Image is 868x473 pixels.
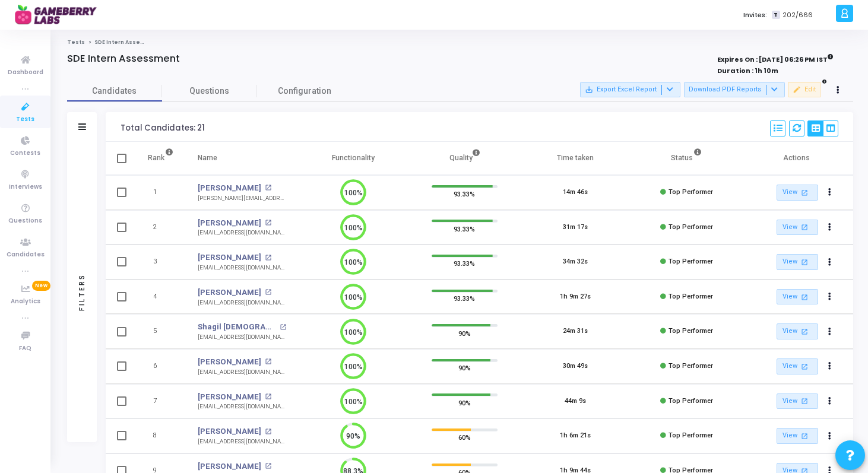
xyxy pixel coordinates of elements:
[669,327,713,335] span: Top Performer
[198,426,261,437] a: [PERSON_NAME]
[743,10,767,20] label: Invites:
[822,219,838,236] button: Actions
[458,396,471,408] span: 90%
[409,142,520,175] th: Quality
[458,327,471,339] span: 90%
[265,428,271,435] mat-icon: open_in_new
[67,39,853,46] nav: breadcrumb
[684,82,785,97] button: Download PDF Reports
[777,323,818,339] a: View
[788,82,821,97] button: Edit
[822,358,838,375] button: Actions
[19,344,31,354] span: FAQ
[717,66,778,75] strong: Duration : 1h 10m
[198,252,261,264] a: [PERSON_NAME]
[799,361,809,372] mat-icon: open_in_new
[198,391,261,403] a: [PERSON_NAME]
[777,358,818,374] a: View
[8,216,42,226] span: Questions
[669,258,713,265] span: Top Performer
[669,431,713,439] span: Top Performer
[198,287,261,299] a: [PERSON_NAME]
[265,358,271,365] mat-icon: open_in_new
[265,289,271,296] mat-icon: open_in_new
[8,68,43,78] span: Dashboard
[198,299,286,307] div: [EMAIL_ADDRESS][DOMAIN_NAME]
[822,393,838,409] button: Actions
[585,85,593,94] mat-icon: save_alt
[198,461,261,472] a: [PERSON_NAME]
[777,289,818,305] a: View
[265,220,271,226] mat-icon: open_in_new
[777,393,818,409] a: View
[15,3,104,27] img: logo
[822,428,838,445] button: Actions
[454,293,475,304] span: 93.33%
[669,293,713,300] span: Top Performer
[799,188,809,198] mat-icon: open_in_new
[198,368,286,377] div: [EMAIL_ADDRESS][DOMAIN_NAME]
[563,361,588,372] div: 30m 49s
[669,362,713,370] span: Top Performer
[77,227,87,357] div: Filters
[198,194,286,203] div: [PERSON_NAME][EMAIL_ADDRESS][DOMAIN_NAME]
[9,182,42,192] span: Interviews
[11,297,40,307] span: Analytics
[162,85,257,97] span: Questions
[67,53,180,65] h4: SDE Intern Assessment
[198,151,217,164] div: Name
[67,39,85,46] a: Tests
[563,223,588,233] div: 31m 17s
[135,384,186,419] td: 7
[198,321,276,333] a: Shagil [DEMOGRAPHIC_DATA]
[772,11,780,20] span: T
[557,151,594,164] div: Time taken
[799,396,809,406] mat-icon: open_in_new
[777,428,818,444] a: View
[7,250,45,260] span: Candidates
[135,418,186,453] td: 8
[807,120,838,136] div: View Options
[565,396,586,407] div: 44m 9s
[822,185,838,201] button: Actions
[265,463,271,469] mat-icon: open_in_new
[10,148,40,158] span: Contests
[563,257,588,267] div: 34m 32s
[265,185,271,191] mat-icon: open_in_new
[16,115,34,125] span: Tests
[822,323,838,340] button: Actions
[560,292,591,302] div: 1h 9m 27s
[198,228,286,237] div: [EMAIL_ADDRESS][DOMAIN_NAME]
[799,222,809,232] mat-icon: open_in_new
[280,324,286,331] mat-icon: open_in_new
[67,85,162,97] span: Candidates
[135,314,186,349] td: 5
[135,280,186,315] td: 4
[278,85,331,97] span: Configuration
[32,281,50,291] span: New
[777,185,818,201] a: View
[783,10,813,20] span: 202/666
[198,356,261,368] a: [PERSON_NAME]
[198,437,286,446] div: [EMAIL_ADDRESS][DOMAIN_NAME]
[777,254,818,270] a: View
[265,393,271,400] mat-icon: open_in_new
[560,431,591,441] div: 1h 6m 21s
[198,333,286,342] div: [EMAIL_ADDRESS][DOMAIN_NAME]
[822,254,838,271] button: Actions
[669,223,713,231] span: Top Performer
[458,362,471,374] span: 90%
[799,326,809,337] mat-icon: open_in_new
[454,258,475,269] span: 93.33%
[669,397,713,405] span: Top Performer
[265,255,271,261] mat-icon: open_in_new
[799,257,809,267] mat-icon: open_in_new
[198,217,261,229] a: [PERSON_NAME]
[198,182,261,194] a: [PERSON_NAME]
[94,39,163,46] span: SDE Intern Assessment
[454,223,475,234] span: 93.33%
[135,245,186,280] td: 3
[822,288,838,305] button: Actions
